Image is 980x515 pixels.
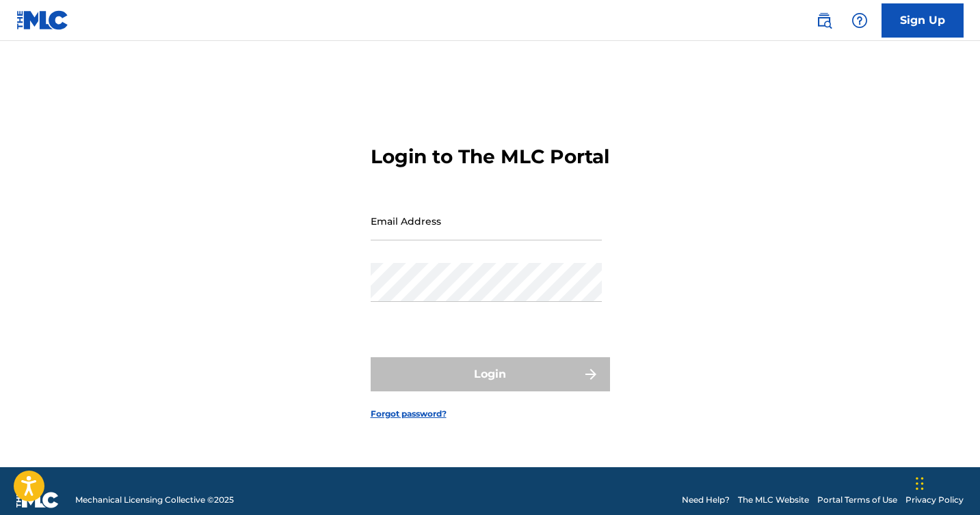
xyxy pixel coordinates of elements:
iframe: Chat Widget [912,449,980,515]
div: Help [846,7,873,34]
img: MLC Logo [16,10,69,30]
h3: Login to The MLC Portal [371,145,609,169]
span: Mechanical Licensing Collective © 2025 [75,494,234,506]
a: Portal Terms of Use [817,494,897,506]
a: The MLC Website [738,494,809,506]
a: Privacy Policy [905,494,964,506]
a: Need Help? [682,494,730,506]
img: help [851,12,868,29]
a: Sign Up [882,3,964,38]
a: Public Search [810,7,838,34]
img: logo [16,492,59,508]
img: search [816,12,832,29]
div: Drag [916,463,924,504]
a: Forgot password? [371,408,447,420]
